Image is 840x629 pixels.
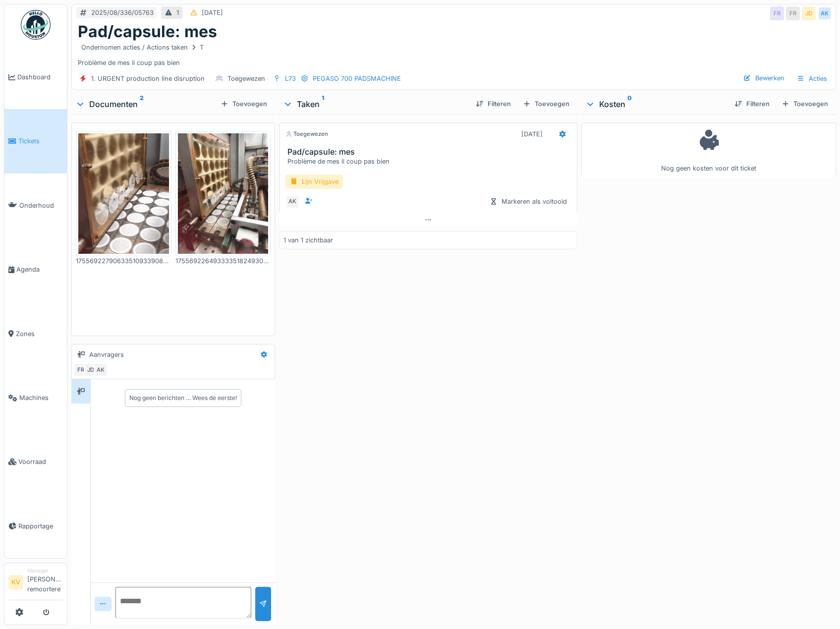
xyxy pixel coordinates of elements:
div: Documenten [75,98,217,110]
div: FR [786,6,800,20]
span: Machines [19,393,63,402]
sup: 1 [322,98,324,110]
div: AK [94,363,108,377]
div: FR [74,363,88,377]
span: Zones [16,329,63,339]
div: [DATE] [202,8,223,17]
sup: 2 [140,98,144,110]
a: Zones [4,302,67,366]
a: Machines [4,366,67,430]
div: Nog geen kosten voor dit ticket [588,127,830,173]
img: ka34z9ycx9gocb8khx28pdmko4fk [78,133,169,254]
div: Aanvragers [89,350,124,359]
div: PEGASO 700 PADSMACHINE [313,74,401,83]
div: Manager [27,567,63,574]
a: Onderhoud [4,173,67,237]
h3: Pad/capsule: mes [287,147,572,157]
div: Problème de mes il coup pas bien [287,157,572,166]
span: Dashboard [17,72,63,82]
div: 1 [176,8,179,17]
div: 1. URGENT production line disruption [91,74,205,83]
img: Badge_color-CXgf-gQk.svg [21,10,51,40]
span: Tickets [18,136,63,146]
div: FR [770,6,784,20]
div: Kosten [585,98,727,110]
div: Toevoegen [217,97,271,111]
span: Voorraad [18,457,63,466]
sup: 0 [627,98,632,110]
div: 2025/08/336/05763 [91,8,154,17]
a: Dashboard [4,45,67,109]
span: Onderhoud [19,201,63,210]
div: 17556922790633510933908280426440.jpg [76,256,171,266]
li: KV [8,575,23,590]
li: [PERSON_NAME] remoortere [27,567,63,598]
div: Toevoegen [778,97,832,111]
div: [DATE] [521,129,543,139]
div: AK [818,6,832,20]
a: Agenda [4,237,67,301]
img: kvbw5lny69h4cwxymkmcxhqgzq33 [178,133,269,254]
div: 17556922649333351824930458633284.jpg [175,256,271,266]
a: KV Manager[PERSON_NAME] remoortere [8,567,63,600]
div: Bewerken [739,71,788,85]
div: Acties [792,71,832,86]
div: Filteren [472,97,515,111]
span: Agenda [16,265,63,274]
div: JD [84,363,98,377]
div: Filteren [730,97,774,111]
div: JD [802,6,816,20]
a: Voorraad [4,430,67,494]
div: AK [285,195,299,209]
div: Nog geen berichten … Wees de eerste! [129,394,237,402]
span: Rapportage [18,521,63,531]
div: Problème de mes il coup pas bien [78,41,830,67]
div: Markeren als voltooid [486,195,571,208]
div: Taken [283,98,467,110]
div: 1 van 1 zichtbaar [283,235,333,245]
h1: Pad/capsule: mes [78,22,217,41]
div: Lijn Vrijgave [285,174,343,189]
div: Toegewezen [227,74,265,83]
a: Rapportage [4,494,67,558]
div: Ondernomen acties / Actions taken T [81,43,204,52]
a: Tickets [4,109,67,173]
div: L73 [285,74,296,83]
div: Toegewezen [285,130,328,138]
div: Toevoegen [519,97,573,111]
